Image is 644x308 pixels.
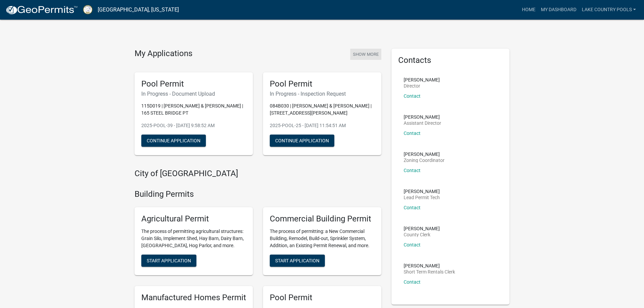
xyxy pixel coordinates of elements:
p: 2025-POOL-39 - [DATE] 9:58:52 AM [141,122,246,129]
a: Contact [404,168,421,173]
h6: In Progress - Document Upload [141,91,246,97]
a: Contact [404,131,421,136]
p: [PERSON_NAME] [404,77,440,82]
a: Contact [404,242,421,247]
button: Continue Application [270,135,334,147]
p: The process of permitting: a New Commercial Building, Remodel, Build-out, Sprinkler System, Addit... [270,228,375,249]
span: Start Application [147,258,191,263]
h5: Manufactured Homes Permit [141,293,246,303]
h6: In Progress - Inspection Request [270,91,375,97]
a: Home [519,3,538,16]
a: Contact [404,93,421,99]
p: County Clerk [404,232,440,237]
a: Lake Country Pools [579,3,639,16]
a: [GEOGRAPHIC_DATA], [US_STATE] [98,4,179,16]
p: [PERSON_NAME] [404,152,445,157]
h4: Building Permits [135,189,381,199]
p: The process of permitting agricultural structures: Grain Silo, Implement Shed, Hay Barn, Dairy Ba... [141,228,246,249]
p: Zoning Coordinator [404,158,445,163]
a: My Dashboard [538,3,579,16]
p: 084B030 | [PERSON_NAME] & [PERSON_NAME] | [STREET_ADDRESS][PERSON_NAME] [270,102,375,117]
p: [PERSON_NAME] [404,226,440,231]
p: Assistant Director [404,121,441,125]
h5: Contacts [398,55,503,65]
h5: Pool Permit [141,79,246,89]
h5: Agricultural Permit [141,214,246,224]
button: Start Application [141,255,196,267]
a: Contact [404,279,421,285]
p: [PERSON_NAME] [404,115,441,119]
button: Start Application [270,255,325,267]
p: Lead Permit Tech [404,195,440,200]
button: Continue Application [141,135,206,147]
a: Contact [404,205,421,210]
span: Start Application [275,258,319,263]
p: 2025-POOL-25 - [DATE] 11:54:51 AM [270,122,375,129]
p: Short Term Rentals Clerk [404,269,455,274]
h5: Pool Permit [270,79,375,89]
h4: My Applications [135,49,192,59]
p: 115D019 | [PERSON_NAME] & [PERSON_NAME] | 165 STEEL BRIDGE PT [141,102,246,117]
p: [PERSON_NAME] [404,263,455,268]
button: Show More [350,49,381,60]
h4: City of [GEOGRAPHIC_DATA] [135,169,381,179]
img: Putnam County, Georgia [83,5,92,14]
p: [PERSON_NAME] [404,189,440,194]
h5: Commercial Building Permit [270,214,375,224]
h5: Pool Permit [270,293,375,303]
p: Director [404,84,440,88]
